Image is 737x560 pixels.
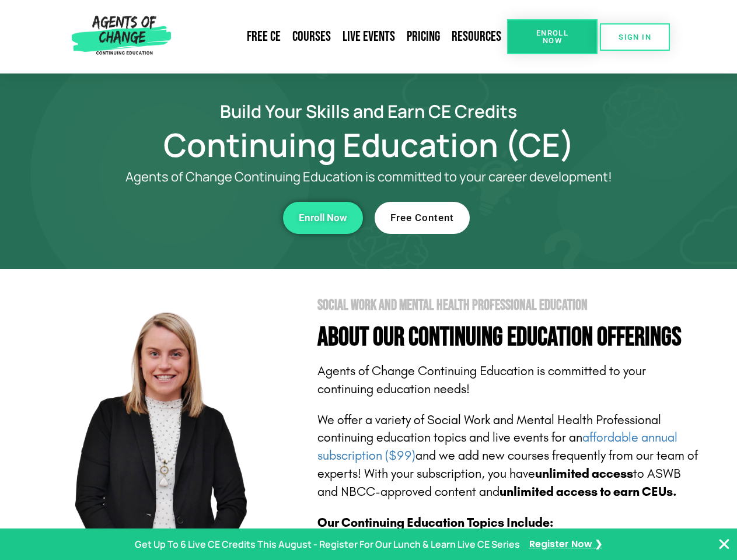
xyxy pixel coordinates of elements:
[507,19,598,54] a: Enroll Now
[529,536,602,553] a: Register Now ❯
[337,23,401,50] a: Live Events
[375,202,470,234] a: Free Content
[176,23,507,50] nav: Menu
[600,23,670,51] a: SIGN IN
[287,23,337,50] a: Courses
[36,103,701,120] h2: Build Your Skills and Earn CE Credits
[317,411,701,501] p: We offer a variety of Social Work and Mental Health Professional continuing education topics and ...
[535,466,633,481] b: unlimited access
[299,213,347,223] span: Enroll Now
[83,170,655,184] p: Agents of Change Continuing Education is committed to your career development!
[317,298,701,313] h2: Social Work and Mental Health Professional Education
[317,363,646,397] span: Agents of Change Continuing Education is committed to your continuing education needs!
[241,23,287,50] a: Free CE
[500,484,677,499] b: unlimited access to earn CEUs.
[717,537,731,551] button: Close Banner
[283,202,363,234] a: Enroll Now
[390,213,454,223] span: Free Content
[135,536,520,553] p: Get Up To 6 Live CE Credits This August - Register For Our Lunch & Learn Live CE Series
[526,29,579,44] span: Enroll Now
[36,131,701,158] h1: Continuing Education (CE)
[619,33,651,41] span: SIGN IN
[317,324,701,351] h4: About Our Continuing Education Offerings
[401,23,446,50] a: Pricing
[446,23,507,50] a: Resources
[317,515,553,530] b: Our Continuing Education Topics Include:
